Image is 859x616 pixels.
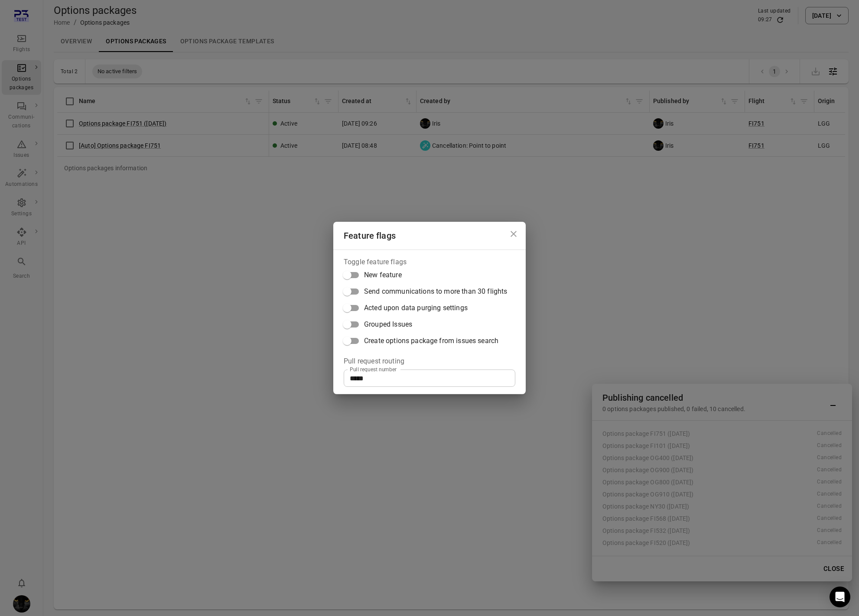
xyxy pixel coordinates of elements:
[364,286,507,297] span: Send communications to more than 30 flights
[364,270,402,280] span: New feature
[830,587,850,607] div: Open Intercom Messenger
[344,257,407,267] legend: Toggle feature flags
[364,319,412,330] span: Grouped Issues
[350,366,397,373] label: Pull request number
[333,222,526,250] h2: Feature flags
[364,336,498,346] span: Create options package from issues search
[364,303,468,313] span: Acted upon data purging settings
[344,356,404,366] legend: Pull request routing
[505,225,522,243] button: Close dialog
